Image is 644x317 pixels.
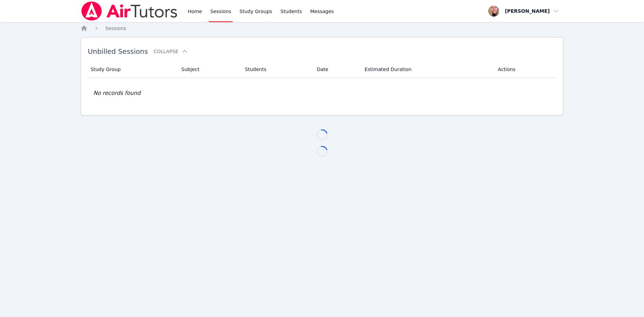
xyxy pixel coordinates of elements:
[88,61,177,78] th: Study Group
[153,48,188,55] button: Collapse
[177,61,241,78] th: Subject
[241,61,313,78] th: Students
[105,26,126,31] span: Sessions
[81,1,178,21] img: Air Tutors
[310,8,334,15] span: Messages
[360,61,493,78] th: Estimated Duration
[81,25,564,32] nav: Breadcrumb
[494,61,556,78] th: Actions
[313,61,360,78] th: Date
[105,25,126,32] a: Sessions
[88,47,148,56] span: Unbilled Sessions
[88,78,556,108] td: No records found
